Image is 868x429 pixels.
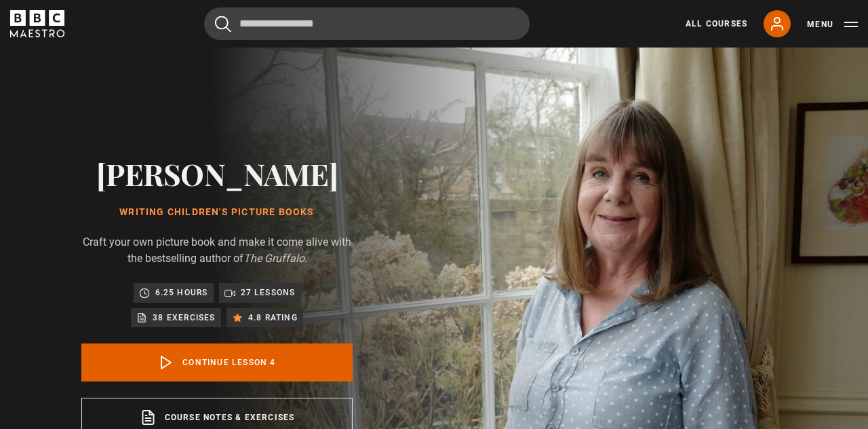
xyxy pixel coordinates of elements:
[153,311,215,324] p: 38 exercises
[155,286,208,299] p: 6.25 hours
[686,18,747,30] a: All Courses
[807,18,858,31] button: Toggle navigation
[81,207,353,218] h1: Writing Children's Picture Books
[241,286,296,299] p: 27 lessons
[248,311,298,324] p: 4.8 rating
[204,7,530,40] input: Search
[243,252,304,265] i: The Gruffalo
[81,156,353,191] h2: [PERSON_NAME]
[81,343,353,381] a: Continue lesson 4
[215,16,231,33] button: Submit the search query
[10,10,64,37] svg: BBC Maestro
[81,234,353,267] p: Craft your own picture book and make it come alive with the bestselling author of .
